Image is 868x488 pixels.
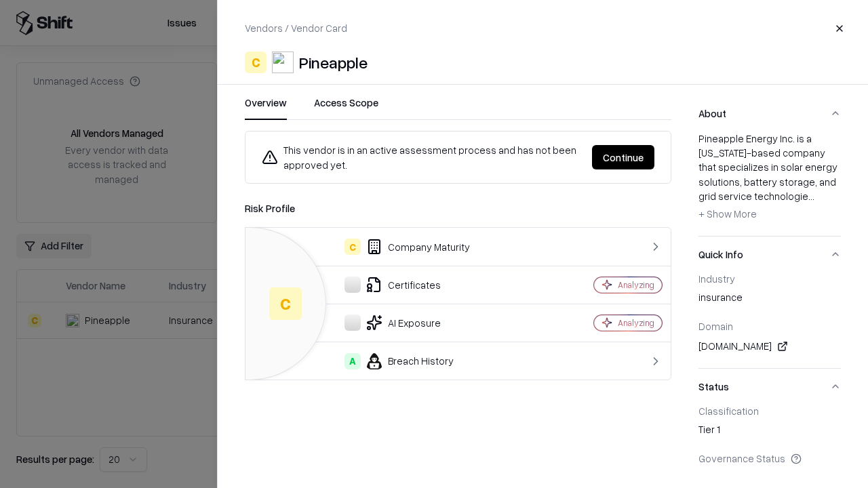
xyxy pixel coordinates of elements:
div: Pineapple Energy Inc. is a [US_STATE]-based company that specializes in solar energy solutions, b... [698,131,841,225]
div: Classification [698,405,841,417]
div: Industry [698,272,841,285]
div: C [245,52,267,73]
span: ... [808,190,814,202]
div: Certificates [256,277,547,293]
button: Quick Info [698,237,841,272]
div: Tier 1 [698,422,841,441]
div: C [269,287,302,320]
div: C [344,239,361,255]
div: Analyzing [618,317,654,329]
button: Continue [592,145,654,169]
div: Domain [698,320,841,332]
div: [DOMAIN_NAME] [698,338,841,354]
div: Analyzing [618,279,654,291]
div: Governance Status [698,452,841,464]
div: A [344,353,361,369]
div: insurance [698,290,841,309]
button: Access Scope [314,96,378,120]
button: About [698,96,841,131]
div: This vendor is in an active assessment process and has not been approved yet. [262,142,581,172]
div: Risk Profile [245,200,671,216]
button: + Show More [698,203,757,225]
div: Quick Info [698,272,841,368]
div: About [698,131,841,236]
img: Pineapple [272,52,294,73]
span: + Show More [698,207,757,220]
button: Status [698,369,841,405]
div: Breach History [256,353,547,369]
p: Vendors / Vendor Card [245,21,347,35]
div: Company Maturity [256,239,547,255]
div: Pineapple [299,52,368,73]
button: Overview [245,96,287,120]
div: AI Exposure [256,314,547,331]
